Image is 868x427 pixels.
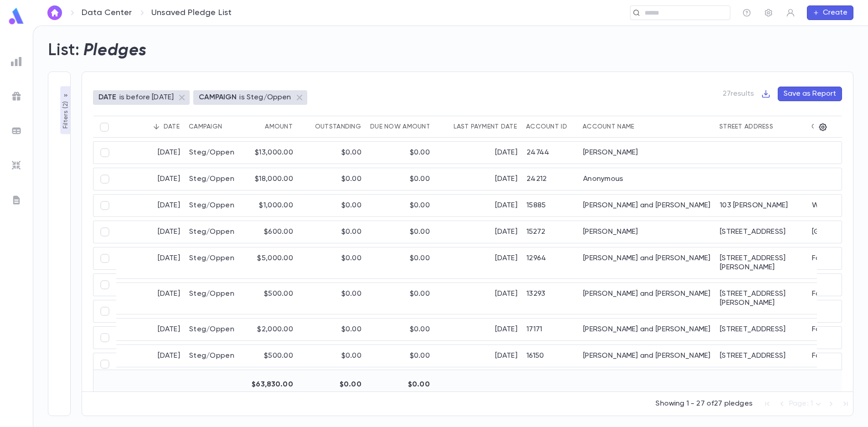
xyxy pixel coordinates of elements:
div: [PERSON_NAME] and [PERSON_NAME] [579,319,715,340]
div: $13,000.00 [248,142,298,164]
div: [STREET_ADDRESS] [715,345,807,367]
div: [STREET_ADDRESS][PERSON_NAME] [715,247,807,278]
div: Steg/Oppen [185,142,248,164]
div: [DATE] [434,345,522,367]
div: $0.00 [298,142,366,164]
p: DATE [98,93,117,102]
div: $0.00 [298,345,366,367]
div: 24744 [522,142,579,164]
div: $63,830.00 [248,374,298,396]
div: Steg/Oppen [185,195,248,216]
div: Street Address [719,123,773,130]
div: [PERSON_NAME] [579,221,715,243]
img: letters_grey.7941b92b52307dd3b8a917253454ce1c.svg [11,195,22,206]
div: [DATE] [116,168,185,190]
p: Showing 1 - 27 of 27 pledges [656,399,752,408]
div: Amount [265,123,293,130]
div: $2,000.00 [248,319,298,340]
div: 17171 [522,319,579,340]
div: $0.00 [298,374,366,396]
div: Steg/Oppen [185,319,248,340]
div: 16150 [522,345,579,367]
div: Account Name [583,123,634,130]
img: imports_grey.530a8a0e642e233f2baf0ef88e8c9fcb.svg [11,160,22,171]
div: $0.00 [298,195,366,216]
div: [DATE] [434,319,522,340]
div: Outstanding [315,123,361,130]
img: reports_grey.c525e4749d1bce6a11f5fe2a8de1b229.svg [11,56,22,67]
div: [PERSON_NAME] [579,142,715,164]
button: Create [807,5,853,20]
div: $500.00 [248,283,298,314]
div: [PERSON_NAME] and [PERSON_NAME] [579,283,715,314]
div: [DATE] [434,195,522,216]
div: [PERSON_NAME] and [PERSON_NAME] [579,195,715,216]
div: $0.00 [366,319,434,340]
div: CAMPAIGNis Steg/Oppen [193,90,307,105]
div: [DATE] [116,283,185,314]
div: [DATE] [434,221,522,243]
div: [PERSON_NAME] and [PERSON_NAME] [579,247,715,278]
div: $0.00 [298,168,366,190]
div: Campaign [189,123,222,130]
button: Filters (2) [60,87,71,134]
button: Sort [149,119,164,134]
div: [STREET_ADDRESS][PERSON_NAME] [715,283,807,314]
div: Due Now Amount [370,123,430,130]
div: [DATE] [116,142,185,164]
div: [DATE] [434,168,522,190]
div: City [811,123,827,130]
div: Date [164,123,180,130]
h2: Pledges [83,41,147,61]
div: $5,000.00 [248,247,298,278]
div: $600.00 [248,221,298,243]
p: is Steg/Oppen [239,93,291,102]
div: Last Payment Date [454,123,517,130]
div: [DATE] [116,345,185,367]
div: 103 [PERSON_NAME] [715,195,807,216]
div: [DATE] [434,247,522,278]
div: $0.00 [366,345,434,367]
div: [DATE] [116,221,185,243]
div: $0.00 [298,221,366,243]
div: Page: 1 [789,397,824,411]
div: [STREET_ADDRESS] [715,319,807,340]
div: Steg/Oppen [185,283,248,314]
div: $1,000.00 [248,195,298,216]
div: [DATE] [116,247,185,278]
div: Account ID [526,123,567,130]
button: Save as Report [778,87,842,101]
div: Anonymous [579,168,715,190]
div: [DATE] [116,195,185,216]
div: [STREET_ADDRESS] [715,221,807,243]
span: Page: 1 [789,400,813,407]
div: $0.00 [366,374,434,396]
div: 15885 [522,195,579,216]
a: Data Center [82,8,132,18]
div: Steg/Oppen [185,221,248,243]
div: [PERSON_NAME] and [PERSON_NAME] [579,345,715,367]
div: [DATE] [434,283,522,314]
div: Steg/Oppen [185,345,248,367]
div: 24212 [522,168,579,190]
div: [DATE] [434,142,522,164]
div: Steg/Oppen [185,247,248,278]
p: CAMPAIGN [199,93,237,102]
div: $0.00 [366,195,434,216]
div: 15272 [522,221,579,243]
div: $0.00 [366,283,434,314]
div: Steg/Oppen [185,168,248,190]
div: 13293 [522,283,579,314]
h2: List: [48,41,80,61]
div: DATEis before [DATE] [93,90,190,105]
p: Unsaved Pledge List [151,8,232,18]
div: [DATE] [116,319,185,340]
p: 27 results [723,89,754,98]
p: Filters ( 2 ) [61,99,70,129]
img: batches_grey.339ca447c9d9533ef1741baa751efc33.svg [11,125,22,136]
div: $0.00 [366,247,434,278]
p: is before [DATE] [119,93,174,102]
div: 12964 [522,247,579,278]
div: $500.00 [248,345,298,367]
div: $0.00 [366,168,434,190]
